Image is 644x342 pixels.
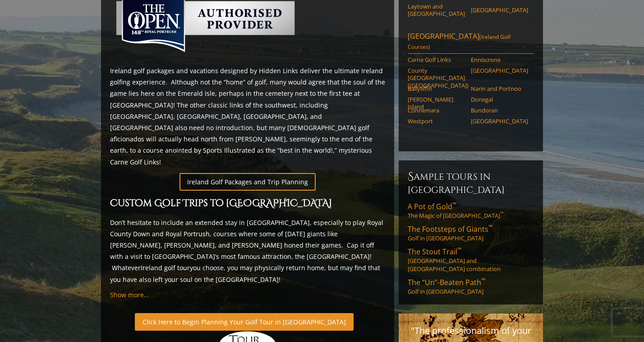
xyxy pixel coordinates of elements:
[141,263,190,272] a: Ireland golf tour
[471,6,528,14] a: [GEOGRAPHIC_DATA]
[110,290,149,299] a: Show more...
[481,276,485,284] sup: ™
[408,247,461,257] span: The Stout Trail
[457,246,461,253] sup: ™
[471,107,528,114] a: Bundoran
[471,67,528,74] a: [GEOGRAPHIC_DATA]
[408,277,534,295] a: The “Un”-Beaten Path™Golf in [GEOGRAPHIC_DATA]
[408,277,485,287] span: The “Un”-Beaten Path
[471,56,528,63] a: Enniscrone
[110,196,385,211] h2: Custom Golf Trips to [GEOGRAPHIC_DATA]
[408,169,534,196] h6: Sample Tours in [GEOGRAPHIC_DATA]
[408,224,534,242] a: The Footsteps of Giants™Golf in [GEOGRAPHIC_DATA]
[500,211,503,217] sup: ™
[408,247,534,273] a: The Stout Trail™[GEOGRAPHIC_DATA] and [GEOGRAPHIC_DATA] combination
[408,107,465,114] a: Connemara
[408,201,456,211] span: A Pot of Gold
[408,117,465,125] a: Westport
[408,31,534,54] a: [GEOGRAPHIC_DATA](Ireland Golf Courses)
[110,65,385,168] p: Ireland golf packages and vacations designed by Hidden Links deliver the ultimate Ireland golfing...
[471,117,528,125] a: [GEOGRAPHIC_DATA]
[408,96,465,111] a: [PERSON_NAME] Island
[471,85,528,92] a: Narin and Portnoo
[408,3,465,18] a: Laytown and [GEOGRAPHIC_DATA]
[408,56,465,63] a: Carne Golf Links
[471,96,528,103] a: Donegal
[179,173,316,191] a: Ireland Golf Packages and Trip Planning
[135,313,354,331] a: Click Here to Begin Planning Your Golf Tour in [GEOGRAPHIC_DATA]
[452,201,456,208] sup: ™
[408,67,465,89] a: County [GEOGRAPHIC_DATA] ([GEOGRAPHIC_DATA])
[488,223,492,231] sup: ™
[110,217,385,285] p: Don’t hesitate to include an extended stay in [GEOGRAPHIC_DATA], especially to play Royal County ...
[408,224,492,234] span: The Footsteps of Giants
[408,85,465,92] a: Ballyliffin
[408,201,534,220] a: A Pot of Gold™The Magic of [GEOGRAPHIC_DATA]™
